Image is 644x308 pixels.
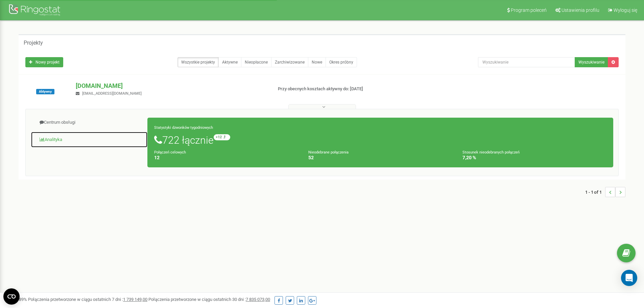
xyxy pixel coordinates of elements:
[31,114,148,131] a: Centrum obsługi
[585,187,605,197] span: 1 - 1 of 1
[154,150,186,155] small: Połączeń celowych
[614,7,637,13] span: Wyloguj się
[36,89,54,94] span: Aktywny
[308,155,452,160] h4: 52
[462,150,520,155] small: Stosunek nieodebranych połączeń
[82,91,142,96] span: [EMAIL_ADDRESS][DOMAIN_NAME]
[154,155,298,160] h4: 12
[575,57,608,67] button: Wyszukiwanie
[24,40,43,46] h5: Projekty
[148,297,270,302] span: Połączenia przetworzone w ciągu ostatnich 30 dni :
[31,132,148,148] a: Analityka
[462,155,606,160] h4: 7,20 %
[585,180,625,204] nav: ...
[3,288,20,305] button: Open CMP widget
[28,297,147,302] span: Połączenia przetworzone w ciągu ostatnich 7 dni :
[241,57,271,67] a: Nieopłacone
[478,57,575,67] input: Wyszukiwanie
[562,7,599,13] span: Ustawienia profilu
[154,125,213,130] small: Statystyki dzwonków tygodniowych
[177,57,219,67] a: Wszystkie projekty
[25,57,63,67] a: Nowy projekt
[511,7,547,13] span: Program poleceń
[214,134,230,140] small: +12
[123,297,147,302] u: 1 739 149,00
[76,81,267,90] p: [DOMAIN_NAME]
[154,134,606,146] h1: 722 łącznie
[246,297,270,302] u: 7 835 073,00
[271,57,308,67] a: Zarchiwizowane
[621,270,637,286] div: Open Intercom Messenger
[326,57,357,67] a: Okres próbny
[308,150,349,155] small: Nieodebrane połączenia
[308,57,326,67] a: Nowe
[218,57,241,67] a: Aktywne
[278,86,419,92] p: Przy obecnych kosztach aktywny do: [DATE]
